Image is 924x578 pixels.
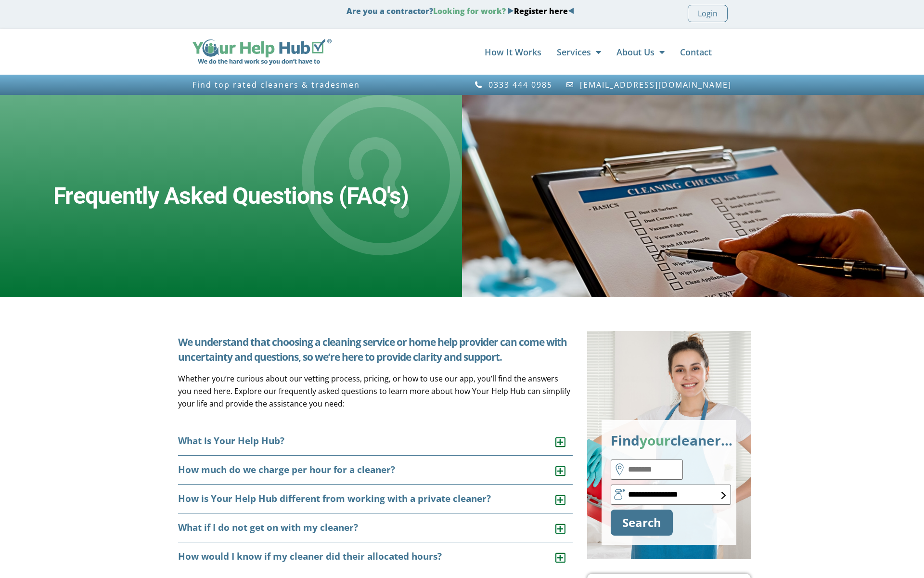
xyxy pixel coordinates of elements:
h2: Frequently Asked Questions (FAQ's) [53,182,409,210]
img: FAQs - select box form [721,492,726,499]
a: [EMAIL_ADDRESS][DOMAIN_NAME] [566,80,732,89]
h3: Find top rated cleaners & tradesmen [192,80,457,89]
div: What is Your Help Hub? [178,427,573,456]
a: What is Your Help Hub? [178,434,284,447]
a: Services [557,42,601,62]
a: What if I do not get on with my cleaner? [178,521,358,534]
h5: We understand that choosing a cleaning service or home help provider can come with uncertainty an... [178,335,573,365]
div: How much do we charge per hour for a cleaner? [178,456,573,485]
a: 0333 444 0985 [474,80,552,89]
strong: Are you a contractor? [346,6,574,16]
span: your [640,431,670,449]
img: Blue Arrow - Left [568,8,574,14]
div: What if I do not get on with my cleaner? [178,513,573,542]
a: About Us [616,42,665,62]
img: Blue Arrow - Right [508,8,514,14]
a: Register here [514,6,568,16]
p: Find cleaner… [611,429,727,451]
span: 0333 444 0985 [486,80,552,89]
a: Contact [680,42,712,62]
a: How It Works [485,42,541,62]
img: Your Help Hub Wide Logo [192,39,332,65]
span: Looking for work? [433,6,506,16]
span: Login [698,7,718,20]
div: How would I know if my cleaner did their allocated hours? [178,542,573,571]
button: Search [611,510,673,536]
div: How is Your Help Hub different from working with a private cleaner? [178,485,573,513]
span: [EMAIL_ADDRESS][DOMAIN_NAME] [577,80,731,89]
p: Whether you’re curious about our vetting process, pricing, or how to use our app, you’ll find the... [178,372,573,410]
nav: Menu [341,42,712,62]
a: How would I know if my cleaner did their allocated hours? [178,550,442,563]
a: How much do we charge per hour for a cleaner? [178,463,395,476]
a: How is Your Help Hub different from working with a private cleaner? [178,492,491,505]
a: Login [688,5,728,22]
